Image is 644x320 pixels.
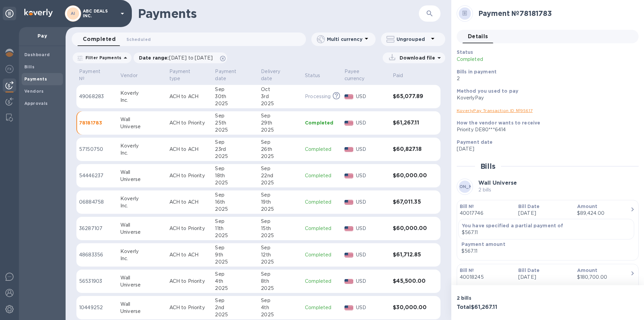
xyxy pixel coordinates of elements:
h3: $60,000.00 [393,225,427,232]
p: USD [356,278,387,285]
div: 2025 [215,311,256,318]
p: USD [356,172,387,179]
p: 54446237 [79,172,115,179]
div: Koverly [120,142,164,150]
button: Bill №40018245Bill Date[DATE]Amount$180,700.00 [457,264,639,306]
div: 2025 [215,285,256,292]
p: Delivery date [261,68,291,82]
b: Wall Universe [478,180,517,186]
p: Completed [305,119,339,126]
img: USD [344,94,354,99]
span: Vendor [120,72,146,79]
p: ABC DEALS INC. [83,9,117,18]
div: 3rd [261,93,300,100]
div: 25th [215,119,256,127]
div: 16th [215,199,256,206]
div: $89,424.00 [577,210,630,217]
b: Method you used to pay [457,88,518,94]
p: Payment № [79,68,106,82]
h3: $65,077.89 [393,93,427,100]
div: 2025 [261,127,300,134]
b: Amount [577,268,598,273]
a: KoverlyPay Transaction ID № 95617 [457,108,533,113]
div: 2025 [261,232,300,239]
div: 2025 [215,100,256,107]
div: Inc. [120,150,164,157]
img: USD [344,174,354,178]
button: Bill №40017746Bill Date[DATE]Amount$89,424.00You have specified a partial payment of$567.11Paymen... [457,200,639,260]
div: Koverly [120,248,164,255]
div: $567.11 [461,248,520,255]
div: Universe [120,229,164,236]
div: 2025 [215,206,256,213]
b: Bill Date [518,268,540,273]
img: USD [344,200,354,205]
p: Completed [305,225,339,232]
img: USD [344,147,354,152]
p: 78181783 [79,119,115,126]
p: Date range : [139,54,216,61]
p: Filter Payments [83,55,121,61]
div: Inc. [120,202,164,209]
p: ACH to Priority [169,172,210,179]
p: Completed [305,199,339,206]
div: 11th [215,225,256,232]
img: USD [344,253,354,257]
p: 56531903 [79,278,115,285]
div: Inc. [120,97,164,104]
p: Completed [305,278,339,285]
p: 40017746 [460,210,513,217]
p: USD [356,304,387,311]
p: 2 [457,75,633,82]
div: Wall [120,301,164,308]
p: [DATE] [518,274,571,281]
div: 30th [215,93,256,100]
p: ACH to ACH [169,199,210,206]
b: Bills in payment [457,69,497,74]
h2: Payment № 78181783 [478,9,633,18]
p: Paid [393,72,403,79]
div: 2025 [261,100,300,107]
b: Amount [577,204,598,209]
p: Payment date [215,68,247,82]
p: USD [356,199,387,206]
div: Date range:[DATE] to [DATE] [134,52,227,63]
span: Details [468,32,488,41]
div: Universe [120,281,164,289]
div: Oct [261,86,300,93]
div: Universe [120,123,164,130]
b: Status [457,49,473,55]
b: Bills [24,64,34,69]
img: USD [344,226,354,231]
div: 2025 [261,285,300,292]
span: Paid [393,72,412,79]
div: Wall [120,116,164,123]
h3: $67,011.35 [393,199,427,205]
p: 2 bills [457,295,545,301]
p: Processing [305,93,331,100]
div: $180,700.00 [577,274,630,281]
b: [PERSON_NAME] [446,184,484,189]
div: 15th [261,225,300,232]
div: Sep [215,191,256,199]
img: Logo [24,9,53,17]
p: Completed [457,56,574,63]
div: 23rd [215,146,256,153]
p: ACH to ACH [169,93,210,100]
div: 4th [261,304,300,311]
div: Sep [261,271,300,278]
span: Payee currency [344,68,387,82]
p: USD [356,225,387,232]
div: 12th [261,251,300,258]
h3: $60,827.18 [393,146,427,153]
p: ACH to Priority [169,278,210,285]
p: 48683356 [79,251,115,258]
b: Payment date [457,139,493,145]
div: Inc. [120,255,164,262]
b: Bill № [460,204,474,209]
div: 2025 [215,153,256,160]
p: 2 bills [478,186,517,193]
p: Payment type [169,68,201,82]
span: Completed [83,35,116,44]
p: Completed [305,304,339,311]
